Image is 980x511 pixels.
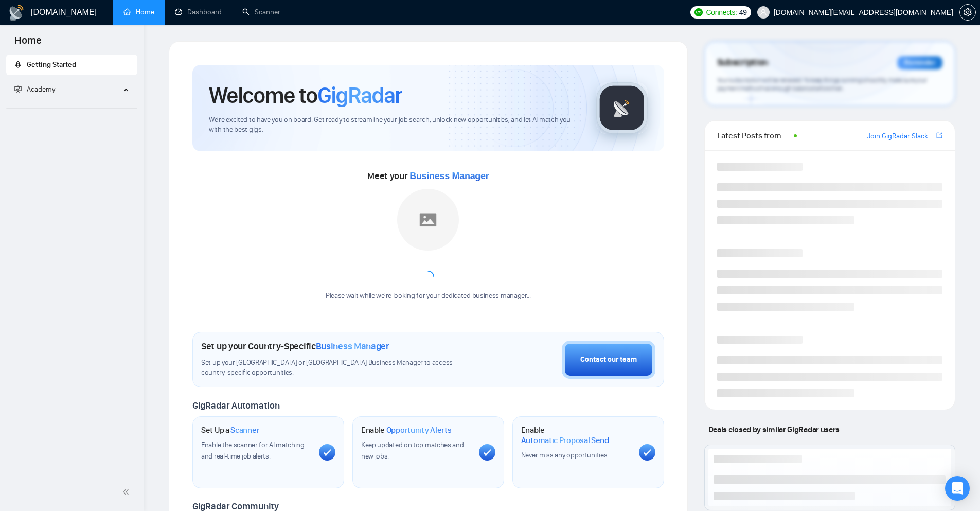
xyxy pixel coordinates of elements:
span: We're excited to have you on board. Get ready to streamline your job search, unlock new opportuni... [209,115,580,135]
span: Business Manager [316,341,389,352]
div: Reminder [897,56,942,69]
img: logo [8,5,25,21]
span: double-left [122,487,133,497]
h1: Set up your Country-Specific [201,341,389,352]
div: Contact our team [580,354,637,365]
h1: Enable [521,425,631,445]
span: GigRadar Automation [192,400,279,411]
span: Set up your [GEOGRAPHIC_DATA] or [GEOGRAPHIC_DATA] Business Manager to access country-specific op... [201,358,474,378]
span: Connects: [706,7,737,18]
a: dashboardDashboard [175,8,222,16]
li: Academy Homepage [6,104,137,111]
span: Automatic Proposal Send [521,435,609,446]
img: gigradar-logo.png [596,82,648,134]
span: Enable the scanner for AI matching and real-time job alerts. [201,440,305,461]
span: user [760,9,767,16]
span: Academy [14,85,55,94]
span: Meet your [367,170,489,182]
span: export [936,131,942,139]
span: Deals closed by similar GigRadar users [704,420,844,438]
img: placeholder.png [397,189,459,251]
span: setting [960,8,975,16]
button: setting [959,4,976,21]
span: Keep updated on top matches and new jobs. [361,440,464,461]
h1: Welcome to [209,81,402,109]
span: Scanner [230,425,259,435]
li: Getting Started [6,55,137,75]
a: Join GigRadar Slack Community [867,131,934,142]
span: Business Manager [409,171,489,181]
span: fund-projection-screen [14,85,22,93]
span: Opportunity Alerts [386,425,452,435]
span: Latest Posts from the GigRadar Community [717,129,791,142]
a: searchScanner [242,8,280,16]
a: homeHome [123,8,154,16]
a: setting [959,8,976,16]
span: GigRadar [317,81,402,109]
h1: Set Up a [201,425,259,435]
span: rocket [14,61,22,68]
span: Home [6,33,50,55]
span: Never miss any opportunities. [521,451,609,460]
h1: Enable [361,425,452,435]
span: Getting Started [27,60,76,69]
span: 49 [739,7,747,18]
span: Subscription [717,54,768,72]
span: Academy [27,85,55,94]
span: Your subscription will be renewed. To keep things running smoothly, make sure your payment method... [717,76,927,93]
div: Open Intercom Messenger [945,476,970,501]
div: Please wait while we're looking for your dedicated business manager... [319,291,537,301]
a: export [936,131,942,140]
button: Contact our team [562,341,655,379]
img: upwork-logo.png [694,8,703,16]
span: loading [422,271,434,283]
